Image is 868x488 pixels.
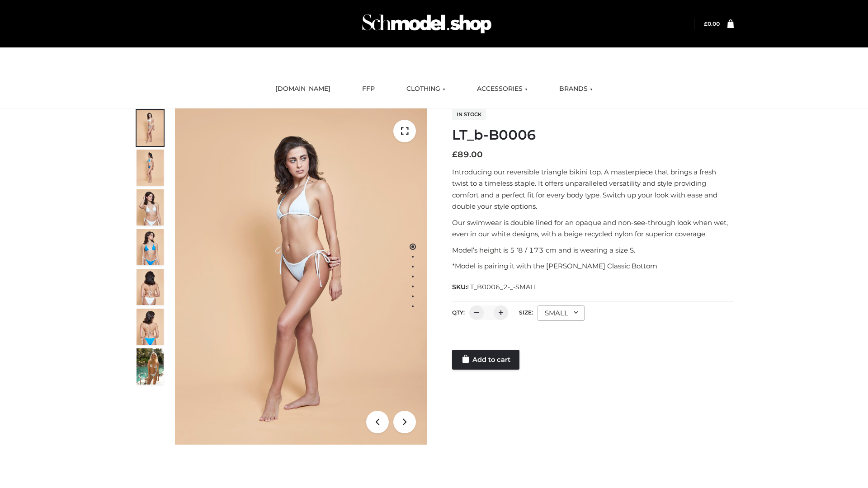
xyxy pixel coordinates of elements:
[452,150,483,160] bdi: 89.00
[137,229,164,265] img: ArielClassicBikiniTop_CloudNine_AzureSky_OW114ECO_4-scaled.jpg
[452,309,465,316] label: QTY:
[704,20,720,27] bdi: 0.00
[269,79,337,99] a: [DOMAIN_NAME]
[137,348,164,385] img: Arieltop_CloudNine_AzureSky2.jpg
[137,150,164,186] img: ArielClassicBikiniTop_CloudNine_AzureSky_OW114ECO_2-scaled.jpg
[137,309,164,345] img: ArielClassicBikiniTop_CloudNine_AzureSky_OW114ECO_8-scaled.jpg
[359,6,495,42] img: Schmodel Admin 964
[137,189,164,225] img: ArielClassicBikiniTop_CloudNine_AzureSky_OW114ECO_3-scaled.jpg
[470,79,534,99] a: ACCESSORIES
[355,79,382,99] a: FFP
[400,79,452,99] a: CLOTHING
[452,260,734,272] p: *Model is pairing it with the [PERSON_NAME] Classic Bottom
[137,269,164,305] img: ArielClassicBikiniTop_CloudNine_AzureSky_OW114ECO_7-scaled.jpg
[552,79,599,99] a: BRANDS
[519,309,533,316] label: Size:
[452,350,519,370] a: Add to cart
[452,150,458,160] span: £
[175,108,427,445] img: ArielClassicBikiniTop_CloudNine_AzureSky_OW114ECO_1
[452,109,486,120] span: In stock
[452,244,734,256] p: Model’s height is 5 ‘8 / 173 cm and is wearing a size S.
[704,20,708,27] span: £
[452,217,734,240] p: Our swimwear is double lined for an opaque and non-see-through look when wet, even in our white d...
[452,127,734,143] h1: LT_b-B0006
[467,283,538,291] span: LT_B0006_2-_-SMALL
[137,110,164,146] img: ArielClassicBikiniTop_CloudNine_AzureSky_OW114ECO_1-scaled.jpg
[704,20,720,27] a: £0.00
[452,282,538,292] span: SKU:
[538,305,585,321] div: SMALL
[452,166,734,212] p: Introducing our reversible triangle bikini top. A masterpiece that brings a fresh twist to a time...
